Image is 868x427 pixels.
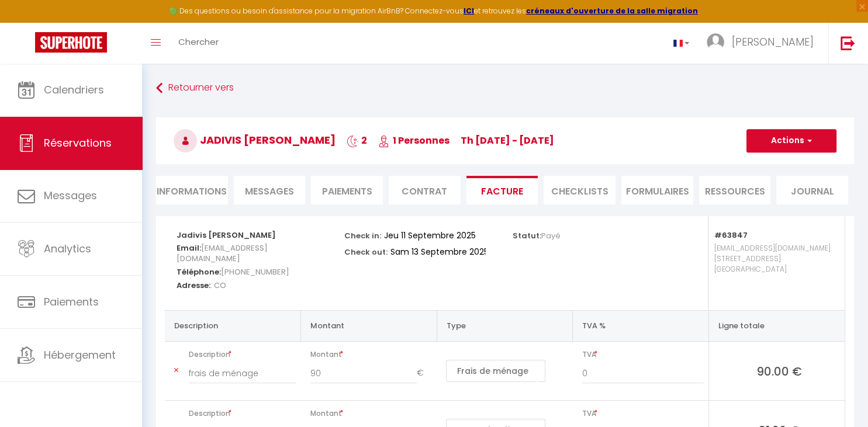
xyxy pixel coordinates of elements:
[698,23,828,64] a: ... [PERSON_NAME]
[621,176,693,204] li: FORMULAIRES
[44,188,97,203] span: Messages
[389,176,461,204] li: Contrat
[156,176,228,204] li: Informations
[44,348,116,362] span: Hébergement
[776,176,848,204] li: Journal
[301,310,437,341] th: Montant
[44,136,112,150] span: Réservations
[541,230,561,241] span: Payé
[170,23,227,64] a: Chercher
[177,242,201,254] strong: Email:
[245,185,294,198] span: Messages
[582,346,704,363] span: TVA
[526,6,698,16] a: créneaux d'ouverture de la salle migration
[344,244,388,258] p: Check out:
[544,176,615,204] li: CHECKLISTS
[732,34,814,49] span: [PERSON_NAME]
[189,405,296,422] span: Description
[221,263,289,280] span: [PHONE_NUMBER]
[417,363,432,384] span: €
[44,294,99,309] span: Paiements
[9,5,44,40] button: Ouvrir le widget de chat LiveChat
[461,134,554,147] span: Th [DATE] - [DATE]
[177,266,221,277] strong: Téléphone:
[44,241,91,256] span: Analytics
[513,228,561,241] p: Statut:
[310,405,433,422] span: Montant
[156,78,854,99] a: Retourner vers
[746,129,836,152] button: Actions
[311,176,383,204] li: Paiements
[437,310,573,341] th: Type
[466,176,538,204] li: Facture
[378,134,449,147] span: 1 Personnes
[35,32,107,53] img: Super Booking
[165,310,301,341] th: Description
[174,133,336,147] span: Jadivis [PERSON_NAME]
[718,363,840,379] span: 90.00 €
[464,6,474,16] a: ICI
[177,239,268,267] span: [EMAIL_ADDRESS][DOMAIN_NAME]
[714,240,833,298] p: [EMAIL_ADDRESS][DOMAIN_NAME] [STREET_ADDRESS] [GEOGRAPHIC_DATA]
[178,36,219,48] span: Chercher
[841,36,855,50] img: logout
[210,277,226,294] span: . CO
[310,346,433,363] span: Montant
[707,33,724,51] img: ...
[699,176,771,204] li: Ressources
[708,310,845,341] th: Ligne totale
[347,134,367,147] span: 2
[177,280,210,291] strong: Adresse:
[573,310,709,341] th: TVA %
[582,405,704,422] span: TVA
[44,82,104,97] span: Calendriers
[818,374,859,418] iframe: Chat
[714,230,748,241] strong: #63847
[177,230,276,241] strong: Jadivis [PERSON_NAME]
[189,346,296,363] span: Description
[344,228,381,241] p: Check in:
